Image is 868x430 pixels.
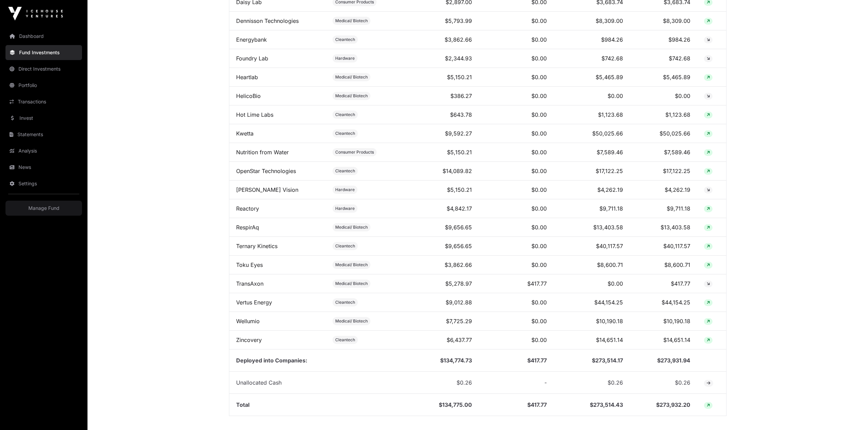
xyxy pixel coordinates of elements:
[630,394,697,416] td: $273,932.20
[554,162,630,181] td: $17,122.25
[335,37,355,42] span: Cleantech
[834,397,868,430] iframe: Chat Widget
[554,49,630,68] td: $742.68
[479,312,554,331] td: $0.00
[236,36,267,43] a: Energybank
[398,293,479,312] td: $9,012.88
[335,262,368,268] span: Medical/ Biotech
[335,281,368,286] span: Medical/ Biotech
[479,143,554,162] td: $0.00
[554,143,630,162] td: $7,589.46
[398,218,479,237] td: $9,656.65
[554,256,630,274] td: $8,600.71
[479,30,554,49] td: $0.00
[335,243,355,249] span: Cleantech
[479,237,554,256] td: $0.00
[236,299,272,306] a: Vertus Energy
[630,87,697,105] td: $0.00
[554,312,630,331] td: $10,190.18
[630,68,697,87] td: $5,465.89
[398,349,479,372] td: $134,774.73
[479,349,554,372] td: $417.77
[236,205,259,212] a: Reactory
[554,12,630,30] td: $8,309.00
[630,349,697,372] td: $273,931.94
[5,201,82,216] a: Manage Fund
[335,206,355,211] span: Hardware
[479,331,554,349] td: $0.00
[398,199,479,218] td: $4,842.17
[630,331,697,349] td: $14,651.14
[335,74,368,80] span: Medical/ Biotech
[398,237,479,256] td: $9,656.65
[608,379,623,386] span: $0.26
[554,349,630,372] td: $273,514.17
[630,162,697,181] td: $17,122.25
[236,261,263,268] a: Toku Eyes
[5,94,82,109] a: Transactions
[675,379,690,386] span: $0.26
[479,87,554,105] td: $0.00
[479,394,554,416] td: $417.77
[554,331,630,349] td: $14,651.14
[630,12,697,30] td: $8,309.00
[335,112,355,117] span: Cleantech
[236,336,262,343] a: Zincovery
[236,111,273,118] a: Hot Lime Labs
[630,181,697,199] td: $4,262.19
[398,143,479,162] td: $5,150.21
[5,127,82,142] a: Statements
[554,274,630,293] td: $0.00
[398,394,479,416] td: $134,775.00
[398,124,479,143] td: $9,592.27
[479,12,554,30] td: $0.00
[335,337,355,343] span: Cleantech
[335,318,368,324] span: Medical/ Biotech
[335,56,355,61] span: Hardware
[335,225,368,230] span: Medical/ Biotech
[479,199,554,218] td: $0.00
[335,131,355,136] span: Cleantech
[554,105,630,124] td: $1,123.68
[236,280,263,287] a: TransAxon
[335,187,355,192] span: Hardware
[554,394,630,416] td: $273,514.43
[335,93,368,99] span: Medical/ Biotech
[236,149,289,156] a: Nutrition from Water
[398,87,479,105] td: $386.27
[335,300,355,305] span: Cleantech
[630,199,697,218] td: $9,711.18
[630,124,697,143] td: $50,025.66
[479,181,554,199] td: $0.00
[479,49,554,68] td: $0.00
[630,143,697,162] td: $7,589.46
[398,162,479,181] td: $14,089.82
[630,105,697,124] td: $1,123.68
[630,312,697,331] td: $10,190.18
[554,124,630,143] td: $50,025.66
[398,274,479,293] td: $5,278.97
[229,349,398,372] td: Deployed into Companies:
[554,218,630,237] td: $13,403.58
[479,293,554,312] td: $0.00
[398,331,479,349] td: $6,437.77
[554,68,630,87] td: $5,465.89
[479,274,554,293] td: $417.77
[5,45,82,60] a: Fund Investments
[554,237,630,256] td: $40,117.57
[236,74,258,81] a: Heartlab
[5,143,82,158] a: Analysis
[554,293,630,312] td: $44,154.25
[398,105,479,124] td: $643.78
[398,30,479,49] td: $3,862.66
[5,176,82,191] a: Settings
[630,218,697,237] td: $13,403.58
[479,68,554,87] td: $0.00
[544,379,547,386] span: -
[236,224,259,231] a: RespirAq
[398,68,479,87] td: $5,150.21
[5,78,82,93] a: Portfolio
[5,61,82,76] a: Direct Investments
[630,293,697,312] td: $44,154.25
